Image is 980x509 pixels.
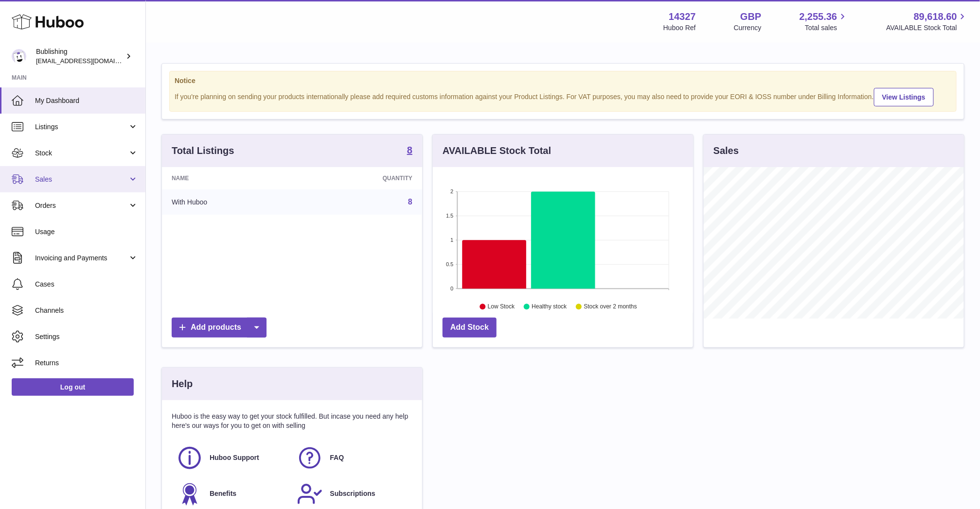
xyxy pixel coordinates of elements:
strong: Notice [175,76,951,85]
div: Huboo Ref [663,23,696,33]
span: Stock [35,149,128,158]
span: Cases [35,280,138,289]
span: 89,618.60 [914,10,957,23]
h3: Total Listings [172,144,234,157]
span: 2,255.36 [800,10,837,23]
span: Settings [35,332,138,341]
span: Channels [35,306,138,315]
span: Listings [35,122,128,132]
h3: Help [172,377,193,390]
text: Low Stock [488,304,515,310]
span: Total sales [805,23,848,33]
a: 2,255.36 Total sales [800,10,849,33]
th: Quantity [299,167,422,189]
span: Orders [35,201,128,210]
span: My Dashboard [35,96,138,105]
div: Bublishing [36,47,124,66]
text: 1.5 [446,213,453,219]
img: maricar@bublishing.com [12,49,26,64]
span: AVAILABLE Stock Total [886,23,968,33]
strong: 8 [407,145,412,155]
a: Benefits [177,481,287,507]
a: Huboo Support [177,445,287,471]
span: Usage [35,227,138,237]
text: Stock over 2 months [584,304,637,310]
a: 89,618.60 AVAILABLE Stock Total [886,10,968,33]
text: 0.5 [446,261,453,267]
a: Log out [12,378,134,396]
a: 8 [407,145,412,157]
strong: GBP [740,10,761,23]
td: With Huboo [162,189,299,215]
a: 8 [408,198,412,206]
a: View Listings [874,88,934,106]
div: If you're planning on sending your products internationally please add required customs informati... [175,86,951,106]
span: Returns [35,358,138,368]
span: Benefits [210,489,236,498]
text: 2 [450,188,453,194]
span: Subscriptions [330,489,375,498]
strong: 14327 [669,10,696,23]
span: Invoicing and Payments [35,254,128,263]
div: Currency [734,23,762,33]
span: [EMAIL_ADDRESS][DOMAIN_NAME] [36,57,143,65]
p: Huboo is the easy way to get your stock fulfilled. But incase you need any help here's our ways f... [172,412,412,430]
span: Sales [35,175,128,184]
span: FAQ [330,453,344,462]
a: FAQ [297,445,407,471]
text: 1 [450,237,453,243]
a: Add products [172,318,267,338]
h3: AVAILABLE Stock Total [443,144,551,157]
span: Huboo Support [210,453,259,462]
text: Healthy stock [532,304,567,310]
text: 0 [450,286,453,291]
th: Name [162,167,299,189]
h3: Sales [713,144,739,157]
a: Subscriptions [297,481,407,507]
a: Add Stock [443,318,497,338]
